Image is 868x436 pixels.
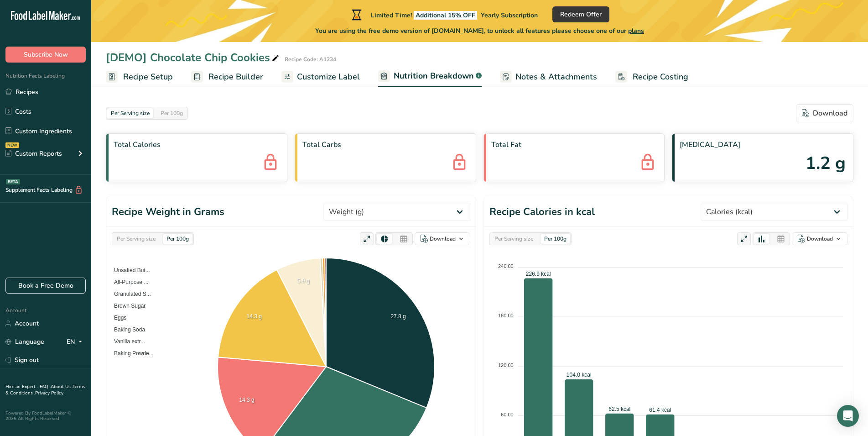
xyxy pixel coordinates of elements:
span: Baking Soda [107,326,145,333]
div: Download [802,108,847,119]
a: Hire an Expert . [5,383,38,390]
div: BETA [6,179,20,184]
button: Download [415,232,470,245]
h1: Recipe Weight in Grams [112,205,224,220]
span: All-Purpose ... [107,279,148,285]
div: Download [807,235,833,243]
span: Total Carbs [302,139,468,150]
tspan: 120.00 [498,362,514,368]
div: Per 100g [163,234,192,244]
div: NEW [5,142,19,148]
a: Language [5,334,44,350]
div: Custom Reports [5,149,62,158]
a: Customize Label [281,67,360,87]
div: Recipe Code: A1234 [285,55,336,63]
tspan: 60.00 [501,412,514,417]
span: Subscribe Now [24,50,68,59]
span: Recipe Costing [633,71,688,83]
button: Subscribe Now [5,47,86,63]
a: FAQ . [40,383,51,390]
a: Book a Free Demo [5,278,86,294]
span: 1.2 g [806,150,846,176]
tspan: 180.00 [498,313,514,318]
div: Per 100g [541,234,570,244]
span: Vanilla extr... [107,338,145,345]
span: Nutrition Breakdown [394,70,474,82]
span: Unsalted But... [107,267,150,273]
tspan: 240.00 [498,263,514,269]
span: Brown Sugar [107,303,146,309]
span: Total Calories [114,139,280,150]
span: [MEDICAL_DATA] [680,139,846,150]
a: Recipe Setup [106,67,173,87]
div: Limited Time! [350,9,538,20]
div: Per Serving size [107,108,153,118]
span: plans [628,26,644,35]
div: Powered By FoodLabelMaker © 2025 All Rights Reserved [5,410,86,421]
button: Download [796,104,853,122]
a: Privacy Policy [35,390,63,396]
span: You are using the free demo version of [DOMAIN_NAME], to unlock all features please choose one of... [315,26,644,36]
div: Open Intercom Messenger [837,405,859,427]
a: About Us . [51,383,73,390]
span: Notes & Attachments [515,71,597,83]
div: EN [67,336,86,347]
a: Terms & Conditions . [5,383,85,396]
span: Baking Powde... [107,350,154,357]
button: Download [792,232,847,245]
a: Recipe Builder [191,67,263,87]
a: Nutrition Breakdown [378,66,482,88]
span: Additional 15% OFF [414,11,477,20]
span: Customize Label [297,71,360,83]
span: Total Fat [491,139,657,150]
span: Granulated S... [107,291,151,297]
div: Download [430,235,456,243]
a: Recipe Costing [615,67,688,87]
span: Eggs [107,315,126,321]
span: Yearly Subscription [481,11,538,20]
h1: Recipe Calories in kcal [489,205,595,220]
a: Notes & Attachments [500,67,597,87]
div: [DEMO] Chocolate Chip Cookies [106,49,281,66]
span: Recipe Setup [123,71,173,83]
div: Per Serving size [113,234,159,244]
span: Recipe Builder [208,71,263,83]
div: Per 100g [157,108,187,118]
button: Redeem Offer [552,6,609,22]
div: Per Serving size [491,234,537,244]
span: Redeem Offer [560,10,602,19]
